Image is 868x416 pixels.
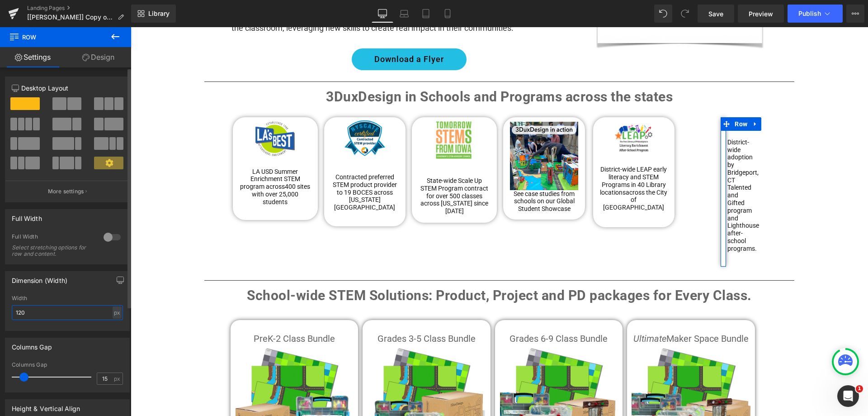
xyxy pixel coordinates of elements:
div: Width [12,295,123,301]
a: Mobile [437,5,458,23]
button: More settings [5,181,129,202]
button: More [846,5,864,23]
span: Library [148,10,170,18]
span: across the City of [GEOGRAPHIC_DATA] [472,162,537,184]
button: Publish [788,5,843,23]
strong: Grades 3-5 Class Bundle [247,306,345,317]
div: Full Width [12,210,42,222]
a: Design [66,47,131,67]
a: Download a Flyer [221,21,336,43]
a: Desktop [372,5,393,23]
span: [[PERSON_NAME]] Copy of School and District [27,14,114,21]
p: Contracted preferred STEM product provider to 19 BOCES across [US_STATE][GEOGRAPHIC_DATA] [200,146,269,184]
div: Height & Vertical Align [12,400,80,412]
a: Preview [738,5,784,23]
b: 3DuxDesign in Schools and Programs across the states [195,62,542,77]
span: Publish [798,10,821,17]
div: px [113,306,122,319]
b: PreK-2 Class Bundle [123,306,204,317]
p: More settings [48,187,84,196]
span: px [114,376,122,382]
span: Download a Flyer [244,25,313,39]
p: District-wide LEAP early literacy and STEM Programs in 40 Library locations [469,139,538,184]
a: Landing Pages [27,5,131,12]
div: Dimension (Width) [12,272,67,284]
div: Columns Gap [12,362,123,368]
b: Grades 6-9 Class Bundle [379,306,477,317]
strong: Maker Space Bundle [503,306,618,317]
span: LA USD Summer Enrichment STEM program across [109,141,170,163]
a: Expand / Collapse [619,90,631,104]
span: 1 [856,385,863,392]
button: Redo [676,5,694,23]
a: Tablet [415,5,437,23]
span: Preview [749,9,773,19]
b: School-wide STEM Solutions: Product, Project and PD packages for Every Class. [116,260,621,276]
a: New Library [131,5,176,23]
span: Save [708,9,723,19]
span: 400 sites with over 25,000 students [121,156,179,178]
a: Laptop [393,5,415,23]
div: Full Width [12,233,94,243]
span: Row [9,27,99,47]
span: Row [602,90,619,104]
div: Select stretching options for row and content. [12,244,93,257]
input: auto [12,305,123,320]
i: Ultimate [503,306,536,317]
div: Columns Gap [12,338,52,351]
span: State-wide Scale Up STEM Program contract for over 500 classes across [US_STATE] since [DATE] [290,150,358,187]
p: Desktop Layout [12,83,123,93]
iframe: Intercom live chat [837,385,859,407]
a: See case studies from schools on our Global Student Showcase [383,163,444,186]
button: Undo [654,5,672,23]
